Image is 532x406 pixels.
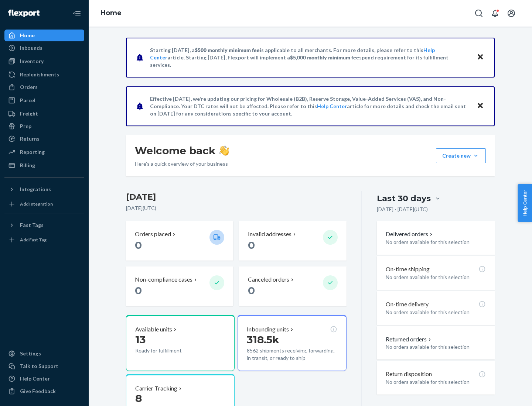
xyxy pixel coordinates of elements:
[248,230,291,238] p: Invalid addresses
[126,315,235,371] button: Available units13Ready for fulfillment
[20,162,35,169] div: Billing
[386,265,430,273] p: On-time shipping
[135,284,142,297] span: 0
[239,266,346,306] button: Canceled orders 0
[20,44,42,52] div: Inbounds
[247,347,337,362] p: 8562 shipments receiving, forwarding, in transit, or ready to ship
[386,335,433,344] button: Returned orders
[95,3,127,24] ol: breadcrumbs
[386,238,486,246] p: No orders available for this selection
[471,6,486,21] button: Open Search Box
[8,10,40,17] img: Flexport logo
[239,221,346,261] button: Invalid addresses 0
[4,120,84,132] a: Prep
[248,284,255,297] span: 0
[488,6,502,21] button: Open notifications
[4,81,84,93] a: Orders
[135,347,204,354] p: Ready for fulfillment
[4,42,84,54] a: Inbounds
[4,30,84,41] a: Home
[135,392,142,405] span: 8
[386,309,486,316] p: No orders available for this selection
[247,333,279,346] span: 318.5k
[4,373,84,385] a: Help Center
[475,101,485,111] button: Close
[135,160,229,168] p: Here’s a quick overview of your business
[4,159,84,171] a: Billing
[436,148,486,163] button: Create new
[20,58,44,65] div: Inventory
[219,145,229,156] img: hand-wave emoji
[135,144,229,157] h1: Welcome back
[4,360,84,372] a: Talk to Support
[386,378,486,386] p: No orders available for this selection
[377,206,428,213] p: [DATE] - [DATE] ( UTC )
[20,71,59,78] div: Replenishments
[247,325,289,334] p: Inbounding units
[126,204,347,212] p: [DATE] ( UTC )
[20,135,40,142] div: Returns
[126,191,347,203] h3: [DATE]
[4,55,84,67] a: Inventory
[20,32,35,39] div: Home
[135,384,177,393] p: Carrier Tracking
[386,343,486,351] p: No orders available for this selection
[248,275,289,284] p: Canceled orders
[4,183,84,195] button: Integrations
[4,234,84,246] a: Add Fast Tag
[4,385,84,397] button: Give Feedback
[135,275,192,284] p: Non-compliance cases
[4,133,84,145] a: Returns
[135,333,146,346] span: 13
[317,103,347,109] a: Help Center
[4,146,84,158] a: Reporting
[126,266,233,306] button: Non-compliance cases 0
[504,6,519,21] button: Open account menu
[20,97,35,104] div: Parcel
[20,375,50,382] div: Help Center
[475,52,485,63] button: Close
[20,362,58,370] div: Talk to Support
[4,94,84,106] a: Parcel
[386,273,486,281] p: No orders available for this selection
[20,221,44,229] div: Fast Tags
[4,348,84,359] a: Settings
[20,148,45,156] div: Reporting
[69,6,84,21] button: Close Navigation
[4,219,84,231] button: Fast Tags
[135,325,172,334] p: Available units
[20,83,38,91] div: Orders
[518,184,532,222] button: Help Center
[4,198,84,210] a: Add Integration
[20,350,41,357] div: Settings
[20,201,53,207] div: Add Integration
[386,230,434,238] button: Delivered orders
[100,9,122,17] a: Home
[135,239,142,251] span: 0
[20,388,56,395] div: Give Feedback
[290,54,359,61] span: $5,000 monthly minimum fee
[150,47,470,69] p: Starting [DATE], a is applicable to all merchants. For more details, please refer to this article...
[377,193,431,204] div: Last 30 days
[195,47,260,53] span: $500 monthly minimum fee
[238,315,346,371] button: Inbounding units318.5k8562 shipments receiving, forwarding, in transit, or ready to ship
[135,230,171,238] p: Orders placed
[20,123,31,130] div: Prep
[20,110,38,117] div: Freight
[386,370,432,378] p: Return disposition
[386,300,429,309] p: On-time delivery
[20,186,51,193] div: Integrations
[4,108,84,120] a: Freight
[20,237,47,243] div: Add Fast Tag
[126,221,233,261] button: Orders placed 0
[4,69,84,80] a: Replenishments
[248,239,255,251] span: 0
[150,95,470,117] p: Effective [DATE], we're updating our pricing for Wholesale (B2B), Reserve Storage, Value-Added Se...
